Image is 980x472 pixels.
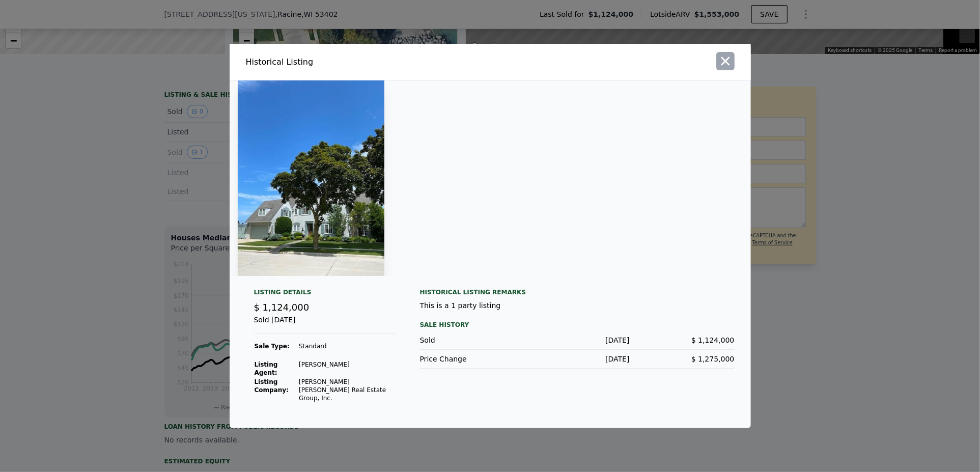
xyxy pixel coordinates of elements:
div: Price Change [420,354,525,364]
img: Property Img [238,80,384,276]
td: Standard [298,342,395,351]
td: [PERSON_NAME] [PERSON_NAME] Real Estate Group, Inc. [298,377,395,403]
div: This is a 1 party listing [420,300,735,311]
div: Sale History [420,319,735,331]
strong: Listing Agent: [255,361,278,376]
span: $ 1,275,000 [691,355,735,363]
div: [DATE] [525,335,630,345]
div: Historical Listing [246,56,486,68]
span: $ 1,124,000 [254,302,310,313]
div: [DATE] [525,354,630,364]
div: Historical Listing remarks [420,288,735,296]
td: [PERSON_NAME] [298,360,395,377]
strong: Sale Type: [255,343,290,350]
strong: Listing Company: [255,378,289,394]
span: $ 1,124,000 [691,336,735,344]
div: Sold [420,335,525,345]
div: Sold [DATE] [254,315,396,334]
div: Listing Details [254,288,396,300]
